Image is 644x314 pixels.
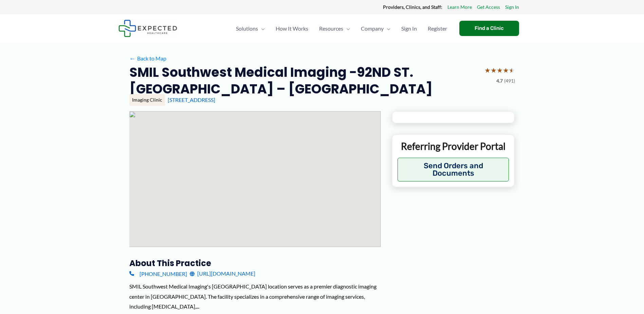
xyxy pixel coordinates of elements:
[168,97,215,103] a: [STREET_ADDRESS]
[118,20,177,37] img: Expected Healthcare Logo - side, dark font, small
[190,268,255,279] a: [URL][DOMAIN_NAME]
[355,17,396,40] a: CompanyMenu Toggle
[236,17,258,40] span: Solutions
[343,17,350,40] span: Menu Toggle
[509,64,515,76] span: ★
[129,53,166,64] a: ←Back to Map
[361,17,384,40] span: Company
[231,17,270,40] a: SolutionsMenu Toggle
[258,17,265,40] span: Menu Toggle
[398,158,509,181] button: Send Orders and Documents
[129,94,165,106] div: Imaging Clinic
[496,76,503,85] span: 4.7
[477,3,500,12] a: Get Access
[398,140,509,152] p: Referring Provider Portal
[276,17,308,40] span: How It Works
[319,17,343,40] span: Resources
[497,64,503,76] span: ★
[503,64,509,76] span: ★
[129,258,381,268] h3: About this practice
[384,17,390,40] span: Menu Toggle
[314,17,355,40] a: ResourcesMenu Toggle
[129,64,479,98] h2: SMIL Southwest Medical Imaging -92ND ST. [GEOGRAPHIC_DATA] – [GEOGRAPHIC_DATA]
[396,17,422,40] a: Sign In
[484,64,491,76] span: ★
[505,3,519,12] a: Sign In
[422,17,453,40] a: Register
[428,17,447,40] span: Register
[129,281,381,312] div: SMIL Southwest Medical Imaging's [GEOGRAPHIC_DATA] location serves as a premier diagnostic imagin...
[504,76,515,85] span: (491)
[129,268,187,279] a: [PHONE_NUMBER]
[459,21,519,36] a: Find a Clinic
[383,4,442,10] strong: Providers, Clinics, and Staff:
[401,17,417,40] span: Sign In
[491,64,497,76] span: ★
[270,17,314,40] a: How It Works
[129,55,136,62] span: ←
[447,3,472,12] a: Learn More
[231,17,453,40] nav: Primary Site Navigation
